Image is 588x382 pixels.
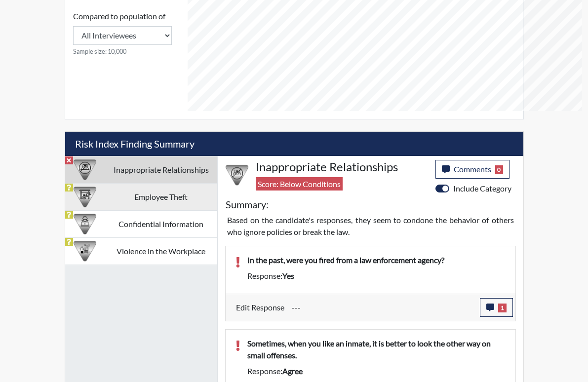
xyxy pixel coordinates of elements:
[236,298,284,317] label: Edit Response
[480,298,513,317] button: 1
[256,177,343,191] span: Score: Below Conditions
[240,365,513,377] div: Response:
[74,158,96,181] img: CATEGORY%20ICON-14.139f8ef7.png
[256,160,428,174] h4: Inappropriate Relationships
[73,10,165,22] label: Compared to population of
[226,198,269,210] h5: Summary:
[74,186,96,208] img: CATEGORY%20ICON-07.58b65e52.png
[105,184,217,211] td: Employee Theft
[105,156,217,184] td: Inappropriate Relationships
[495,165,504,174] span: 0
[453,183,511,194] label: Include Category
[105,238,217,265] td: Violence in the Workplace
[454,164,491,174] span: Comments
[65,132,523,156] h5: Risk Index Finding Summary
[282,366,303,376] span: agree
[247,338,506,361] p: Sometimes, when you like an inmate, it is better to look the other way on small offenses.
[226,164,248,187] img: CATEGORY%20ICON-14.139f8ef7.png
[74,240,96,263] img: CATEGORY%20ICON-26.eccbb84f.png
[240,270,513,282] div: Response:
[498,304,507,312] span: 1
[282,271,294,280] span: yes
[74,213,96,235] img: CATEGORY%20ICON-05.742ef3c8.png
[247,254,506,266] p: In the past, were you fired from a law enforcement agency?
[284,298,480,317] div: Update the test taker's response, the change might impact the score
[73,10,172,56] div: Consistency Score comparison among population
[227,214,514,238] p: Based on the candidate's responses, they seem to condone the behavior of others who ignore polici...
[73,47,172,56] small: Sample size: 10,000
[435,160,510,179] button: Comments0
[105,211,217,238] td: Confidential Information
